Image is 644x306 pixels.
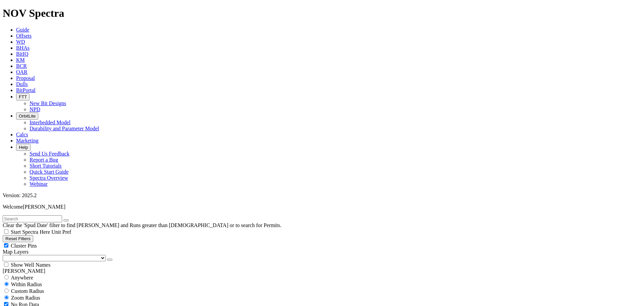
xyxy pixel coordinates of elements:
span: Map Layers [3,249,29,255]
a: BitPortal [16,87,36,93]
input: Start Spectra Here [4,229,8,234]
div: [PERSON_NAME] [3,268,641,274]
span: OrbitLite [19,114,36,119]
a: KM [16,57,25,63]
a: BHAs [16,45,30,51]
a: Marketing [16,138,39,143]
a: Durability and Parameter Model [30,126,99,131]
a: New Bit Designs [30,100,66,106]
a: BCR [16,63,27,69]
span: Help [19,145,28,150]
button: Reset Filters [3,235,33,242]
a: Guide [16,27,29,33]
span: Clear the 'Spud Date' filter to find [PERSON_NAME] and Runs greater than [DEMOGRAPHIC_DATA] or to... [3,222,281,228]
span: Anywhere [11,275,33,280]
span: FTT [19,94,27,99]
a: Dulls [16,81,28,87]
span: Unit Pref [51,229,71,235]
a: Short Tutorials [30,163,62,169]
a: Spectra Overview [30,175,68,181]
a: Quick Start Guide [30,169,68,175]
span: Within Radius [11,281,42,287]
a: Calcs [16,132,28,137]
span: Zoom Radius [11,295,40,301]
a: Webinar [30,181,48,187]
div: Version: 2025.2 [3,192,641,199]
span: Show Well Names [11,262,50,268]
a: BitIQ [16,51,28,57]
a: Offsets [16,33,32,39]
button: FTT [16,93,30,100]
a: NPD [30,106,40,112]
a: Proposal [16,75,35,81]
span: Cluster Pins [11,243,37,249]
input: Search [3,215,62,222]
a: WD [16,39,25,45]
a: OAR [16,69,28,75]
span: Custom Radius [11,288,44,294]
a: Send Us Feedback [30,151,69,157]
button: OrbitLite [16,113,38,120]
span: Start Spectra Here [11,229,50,235]
h1: NOV Spectra [3,7,641,19]
span: [PERSON_NAME] [23,204,65,210]
p: Welcome [3,204,641,210]
a: Interbedded Model [30,120,70,125]
a: Report a Bug [30,157,58,163]
button: Help [16,144,31,151]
